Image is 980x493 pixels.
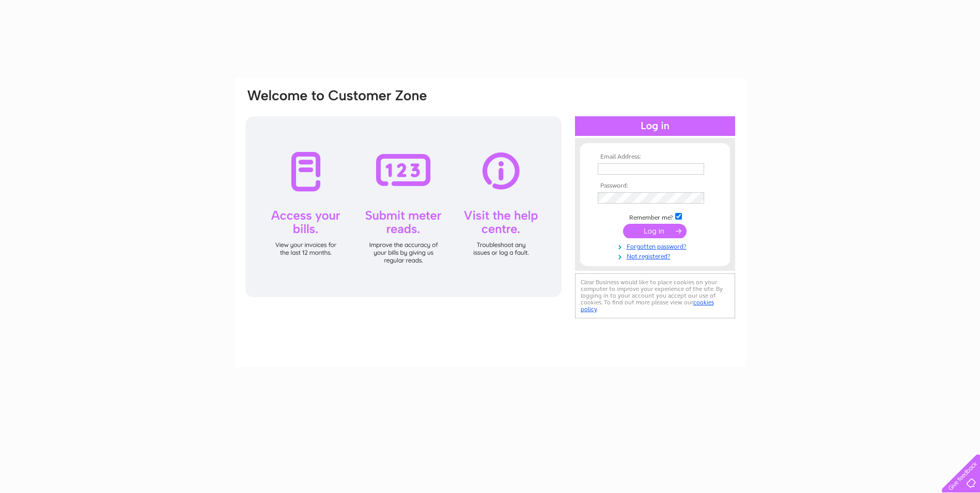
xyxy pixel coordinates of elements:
[575,273,735,318] div: Clear Business would like to place cookies on your computer to improve your experience of the sit...
[581,299,714,313] a: cookies policy
[595,182,715,190] th: Password:
[598,251,715,260] a: Not registered?
[623,224,687,238] input: Submit
[595,153,715,161] th: Email Address:
[598,241,715,251] a: Forgotten password?
[595,211,715,222] td: Remember me?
